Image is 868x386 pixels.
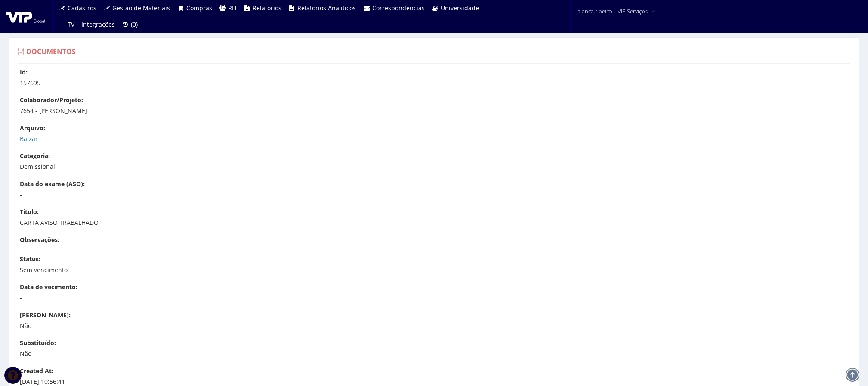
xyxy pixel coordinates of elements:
[186,4,212,12] span: Compras
[20,107,857,115] p: 7654 - [PERSON_NAME]
[20,266,857,274] p: Sem vencimento
[118,16,142,33] a: (0)
[68,4,96,12] span: Cadastros
[20,68,28,77] label: Id:
[297,4,356,12] span: Relatórios Analíticos
[20,339,56,347] label: Substituído:
[20,367,53,375] label: Created At:
[20,349,857,358] p: Não
[20,124,45,132] label: Arquivo:
[20,311,71,319] label: [PERSON_NAME]:
[20,322,857,330] p: Não
[253,4,281,12] span: Relatórios
[20,152,50,160] label: Categoria:
[577,7,648,15] span: bianca.ribeiro | VIP Serviços
[78,16,118,33] a: Integrações
[20,96,83,104] label: Colaborador/Projeto:
[20,135,38,143] a: Baixar
[6,10,45,23] img: logo
[55,16,78,33] a: TV
[20,208,39,216] label: Título:
[20,180,85,188] label: Data do exame (ASO):
[20,283,77,291] label: Data de vecimento:
[68,20,74,28] span: TV
[112,4,170,12] span: Gestão de Materiais
[81,20,115,28] span: Integrações
[20,294,857,302] p: -
[131,20,138,28] span: (0)
[20,255,40,263] label: Status:
[372,4,425,12] span: Correspondências
[20,236,59,244] label: Observações:
[26,47,76,56] span: Documentos
[441,4,479,12] span: Universidade
[20,218,857,227] p: CARTA AVISO TRABALHADO
[20,162,857,171] p: Demissional
[228,4,236,12] span: RH
[20,79,857,87] p: 157695
[20,377,857,386] p: [DATE] 10:56:41
[20,190,857,199] p: -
